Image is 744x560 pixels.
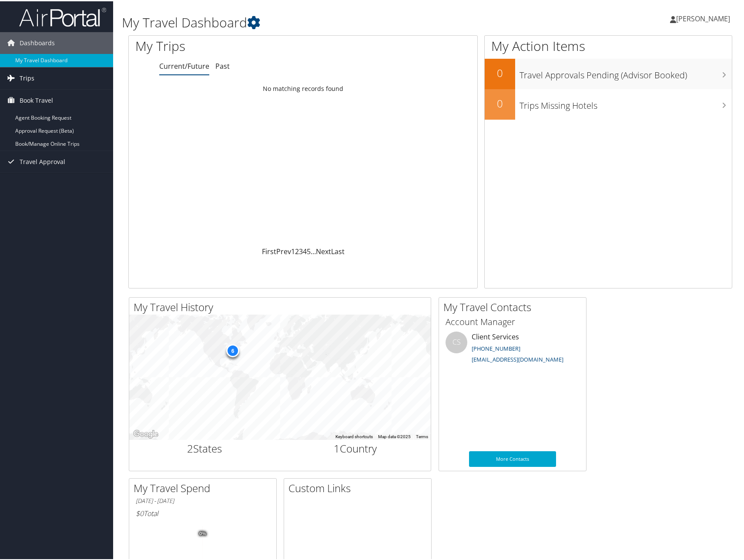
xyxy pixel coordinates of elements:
[299,245,303,255] a: 3
[676,13,730,22] span: [PERSON_NAME]
[316,245,331,255] a: Next
[134,480,276,494] h2: My Travel Spend
[287,440,425,455] h2: Country
[136,507,270,517] h6: Total
[446,315,580,327] h3: Account Manager
[307,245,311,255] a: 5
[446,330,467,352] div: CS
[131,427,160,439] img: Google
[485,57,732,88] a: 0Travel Approvals Pending (Advisor Booked)
[135,36,325,54] h1: My Trips
[443,298,586,313] h2: My Travel Contacts
[199,530,206,535] tspan: 0%
[136,440,274,455] h2: States
[335,433,373,439] button: Keyboard shortcuts
[131,427,160,439] a: Open this area in Google Maps (opens a new window)
[20,66,34,88] span: Trips
[276,245,291,255] a: Prev
[485,88,732,118] a: 0Trips Missing Hotels
[187,440,193,454] span: 2
[519,64,732,80] h3: Travel Approvals Pending (Advisor Booked)
[472,343,520,351] a: [PHONE_NUMBER]
[519,94,732,111] h3: Trips Missing Hotels
[20,150,65,171] span: Travel Approval
[262,245,276,255] a: First
[291,245,295,255] a: 1
[288,480,431,494] h2: Custom Links
[136,507,144,517] span: $0
[129,80,477,95] td: No matching records found
[485,95,515,110] h2: 0
[416,433,428,438] a: Terms (opens in new tab)
[485,36,732,54] h1: My Action Items
[159,60,209,70] a: Current/Future
[134,298,431,313] h2: My Travel History
[295,245,299,255] a: 2
[378,433,411,438] span: Map data ©2025
[334,440,340,454] span: 1
[20,88,53,110] span: Book Travel
[19,6,106,26] img: airportal-logo.png
[472,354,563,362] a: [EMAIL_ADDRESS][DOMAIN_NAME]
[670,4,739,30] a: [PERSON_NAME]
[303,245,307,255] a: 4
[226,343,239,356] div: 6
[20,31,55,53] span: Dashboards
[441,330,584,366] li: Client Services
[122,12,533,30] h1: My Travel Dashboard
[485,64,515,79] h2: 0
[215,60,230,70] a: Past
[331,245,345,255] a: Last
[469,450,556,466] a: More Contacts
[136,496,270,504] h6: [DATE] - [DATE]
[311,245,316,255] span: …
